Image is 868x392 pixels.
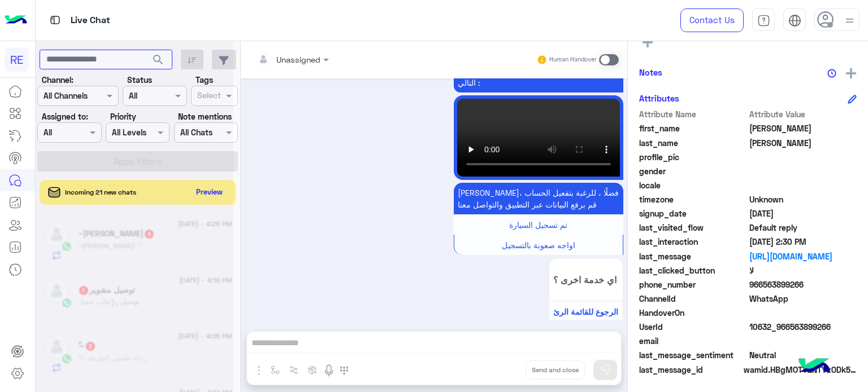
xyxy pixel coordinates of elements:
p: 17/8/2025, 2:34 PM [454,183,623,214]
span: Attribute Name [639,108,747,120]
a: Contact Us [680,8,744,32]
span: 10632_966563899266 [749,321,857,333]
h6: Attributes [639,93,679,103]
span: last_message_id [639,364,741,376]
div: Select [196,89,221,104]
span: last_clicked_button [639,265,747,276]
span: last_visited_flow [639,222,747,234]
span: signup_date [639,208,747,219]
div: RE [5,47,29,72]
img: notes [827,69,836,78]
span: HandoverOn [639,307,747,319]
span: last_message [639,250,747,262]
span: null [749,165,857,177]
span: null [749,307,857,319]
span: email [639,335,747,347]
span: الحجيلي [749,137,857,149]
span: UserId [639,321,747,333]
a: [URL][DOMAIN_NAME] [749,250,857,262]
img: Logo [5,8,27,32]
img: profile [843,14,857,28]
span: timezone [639,193,747,205]
span: Attribute Value [749,108,857,120]
span: last_interaction [639,236,747,248]
span: gender [639,165,747,177]
img: tab [48,13,62,27]
span: 966563899266 [749,279,857,290]
span: تم تسجيل السيارة [509,220,567,230]
span: Default reply [749,222,857,234]
span: null [749,179,857,191]
span: last_name [639,137,747,149]
img: hulul-logo.png [795,347,834,386]
span: لا [749,265,857,276]
p: Live Chat [71,13,110,28]
span: phone_number [639,279,747,290]
span: الرجوع للقائمة الرئ [553,307,618,316]
img: tab [788,14,801,27]
small: Human Handover [549,55,597,64]
img: tab [757,14,770,27]
span: اواجه صعوبة بالتسجيل [502,240,575,250]
div: loading... [124,125,144,144]
span: locale [639,179,747,191]
span: عبدالعزيز [749,122,857,134]
span: 2025-08-17T11:30:26.296Z [749,236,857,248]
span: profile_pic [639,151,747,163]
span: wamid.HBgMOTY2NTYzODk5MjY2FQIAEhgUM0E1QzQ5MkUzQjRGM0Q3M0Y3NTMA [744,364,857,376]
span: first_name [639,122,747,134]
a: tab [752,8,775,32]
span: last_message_sentiment [639,349,747,361]
span: null [749,335,857,347]
button: Send and close [526,360,585,380]
img: add [846,68,856,78]
span: 2 [749,293,857,305]
span: Unknown [749,193,857,205]
h6: Notes [639,67,662,77]
span: ChannelId [639,293,747,305]
span: اي خدمة اخرى ؟ [553,274,619,285]
span: 2024-05-14T18:46:27.17Z [749,208,857,219]
span: 0 [749,349,857,361]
